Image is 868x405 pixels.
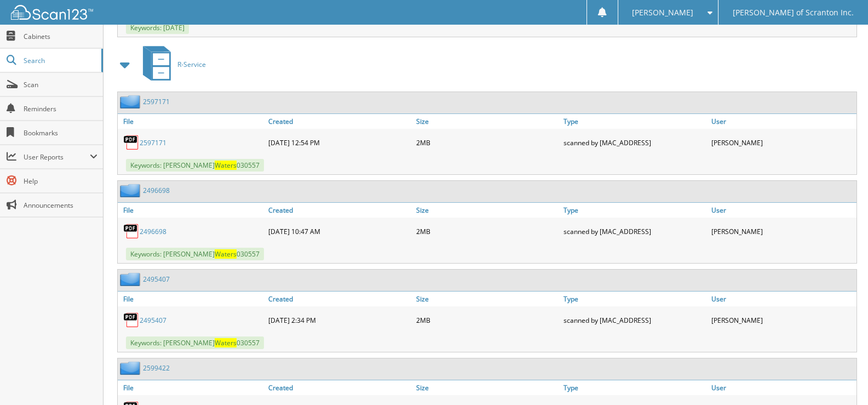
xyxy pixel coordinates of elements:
div: 2MB [413,132,561,153]
div: [PERSON_NAME] [709,220,856,242]
div: scanned by [MAC_ADDRESS] [561,309,709,331]
div: scanned by [MAC_ADDRESS] [561,132,709,153]
a: Type [561,292,709,306]
a: Type [561,380,709,395]
a: 2495407 [143,275,170,284]
span: Keywords: [PERSON_NAME] 030557 [126,248,264,260]
a: Size [413,114,561,129]
span: R-Service [177,60,206,69]
a: 2496698 [143,186,170,195]
div: [PERSON_NAME] [709,309,856,331]
span: Scan [24,80,97,89]
a: User [709,114,856,129]
div: [DATE] 12:54 PM [266,132,413,153]
a: File [118,380,266,395]
span: Waters [215,338,237,347]
span: Reminders [24,104,97,113]
a: File [118,292,266,306]
a: User [709,203,856,218]
a: Created [266,292,413,306]
a: R-Service [136,43,206,86]
img: PDF.png [123,223,140,239]
div: 2MB [413,220,561,242]
a: Created [266,380,413,395]
div: scanned by [MAC_ADDRESS] [561,220,709,242]
span: Keywords: [PERSON_NAME] 030557 [126,336,264,349]
img: PDF.png [123,134,140,151]
span: Keywords: [DATE] [126,21,189,34]
a: Type [561,114,709,129]
div: [PERSON_NAME] [709,132,856,153]
a: User [709,292,856,306]
a: File [118,114,266,129]
a: Created [266,114,413,129]
a: 2599422 [143,363,170,373]
span: Bookmarks [24,128,97,138]
a: Size [413,292,561,306]
iframe: Chat Widget [813,352,868,405]
span: Cabinets [24,32,97,41]
a: Type [561,203,709,218]
span: [PERSON_NAME] [632,9,693,16]
a: Created [266,203,413,218]
div: 2MB [413,309,561,331]
span: Waters [215,161,237,170]
a: 2597171 [143,97,170,106]
div: [DATE] 2:34 PM [266,309,413,331]
a: User [709,380,856,395]
img: folder2.png [120,272,143,286]
a: 2495407 [140,316,166,325]
img: PDF.png [123,312,140,328]
img: folder2.png [120,361,143,375]
span: Waters [215,249,237,259]
a: 2496698 [140,227,166,236]
span: [PERSON_NAME] of Scranton Inc. [733,9,854,16]
span: Keywords: [PERSON_NAME] 030557 [126,159,264,172]
span: Search [24,56,96,65]
a: Size [413,203,561,218]
div: [DATE] 10:47 AM [266,220,413,242]
a: File [118,203,266,218]
img: scan123-logo-white.svg [11,5,93,20]
span: User Reports [24,152,90,162]
img: folder2.png [120,95,143,109]
span: Help [24,176,97,186]
a: Size [413,380,561,395]
a: 2597171 [140,138,166,147]
img: folder2.png [120,184,143,197]
span: Announcements [24,201,97,210]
